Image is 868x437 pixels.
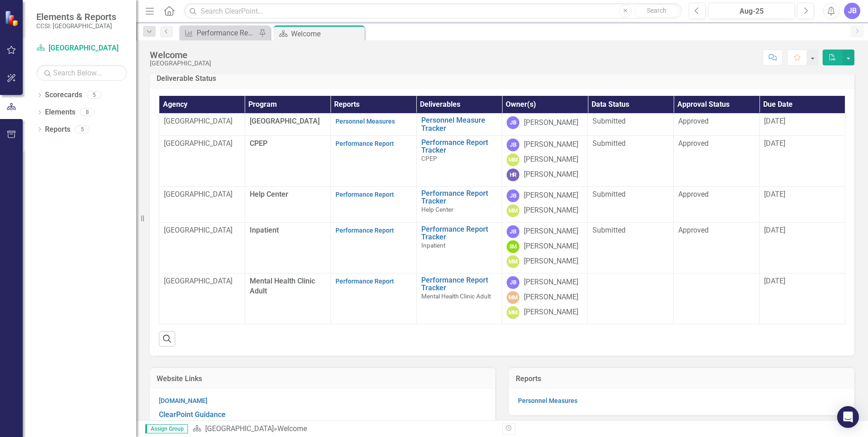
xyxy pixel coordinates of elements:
div: [PERSON_NAME] [524,226,578,237]
a: Personnel Measures [518,397,577,404]
span: Mental Health Clinic Adult [250,277,315,296]
div: [PERSON_NAME] [524,241,578,252]
a: [DOMAIN_NAME] [159,397,207,404]
div: Welcome [291,28,362,40]
div: Welcome [277,424,307,433]
span: Mental Health Clinic Adult [421,293,491,300]
span: Help Center [421,206,454,213]
a: Performance Report [335,140,394,147]
div: HR [507,169,519,181]
div: [PERSON_NAME] [524,307,578,318]
div: [PERSON_NAME] [524,205,578,216]
td: Double-Click to Edit [674,114,759,135]
div: JB [507,139,519,151]
div: JB [507,189,519,202]
td: Double-Click to Edit [674,273,759,324]
td: Double-Click to Edit [588,114,674,135]
a: [GEOGRAPHIC_DATA] [205,424,274,433]
a: [GEOGRAPHIC_DATA] [36,43,127,54]
div: JB [507,225,519,238]
div: Welcome [150,50,211,60]
span: [DATE] [764,190,785,199]
button: JB [844,3,860,19]
span: [DATE] [764,139,785,148]
span: Inpatient [250,226,279,234]
td: Double-Click to Edit Right Click for Context Menu [416,186,502,222]
a: Personnel Measures [335,118,395,125]
div: 8 [80,109,94,116]
div: Performance Report [197,27,256,39]
span: [DATE] [764,277,785,285]
div: [PERSON_NAME] [524,256,578,267]
a: Performance Report Tracker [421,189,498,205]
input: Search ClearPoint... [184,3,682,19]
span: [DATE] [764,226,785,234]
div: [PERSON_NAME] [524,118,578,128]
td: Double-Click to Edit [674,186,759,222]
td: Double-Click to Edit Right Click for Context Menu [416,135,502,186]
span: Approved [678,139,709,148]
p: [GEOGRAPHIC_DATA] [164,139,240,149]
a: Reports [45,124,70,135]
img: ClearPoint Strategy [5,10,20,26]
div: 5 [87,91,101,99]
div: Open Intercom Messenger [837,406,859,428]
div: JB [507,116,519,129]
div: MM [507,154,519,166]
span: Submitted [592,117,626,125]
button: Aug-25 [708,3,795,19]
span: CPEP [421,155,437,162]
p: [GEOGRAPHIC_DATA] [164,276,240,287]
div: [PERSON_NAME] [524,169,578,180]
span: CPEP [250,139,267,148]
td: Double-Click to Edit [588,222,674,273]
span: Search [647,7,666,14]
div: » [192,424,495,434]
a: ClearPoint Guidance [159,410,226,419]
div: MM [507,255,519,268]
div: [PERSON_NAME] [524,277,578,288]
span: Inpatient [421,242,445,249]
span: [GEOGRAPHIC_DATA] [250,117,320,125]
td: Double-Click to Edit [588,273,674,324]
div: 5 [75,125,89,133]
div: [PERSON_NAME] [524,190,578,201]
input: Search Below... [36,65,127,81]
span: Approved [678,190,709,199]
span: Elements & Reports [36,11,116,22]
div: [PERSON_NAME] [524,139,578,150]
td: Double-Click to Edit Right Click for Context Menu [416,273,502,324]
h3: Website Links [157,375,488,383]
td: Double-Click to Edit [588,135,674,186]
span: Help Center [250,190,288,199]
div: MM [507,306,519,319]
small: CCSI: [GEOGRAPHIC_DATA] [36,22,116,30]
span: Submitted [592,190,626,199]
td: Double-Click to Edit [674,135,759,186]
a: Performance Report Tracker [421,139,498,154]
div: [PERSON_NAME] [524,292,578,303]
div: MM [507,291,519,304]
a: Performance Report Tracker [421,225,498,241]
a: Elements [45,107,75,118]
div: Aug-25 [711,6,792,17]
span: Approved [678,226,709,234]
td: Double-Click to Edit Right Click for Context Menu [416,114,502,135]
a: Performance Report Tracker [421,276,498,292]
div: [GEOGRAPHIC_DATA] [150,60,211,67]
span: Submitted [592,139,626,148]
p: [GEOGRAPHIC_DATA] [164,116,240,127]
a: Performance Report [335,278,394,285]
div: SM [507,240,519,253]
td: Double-Click to Edit [588,186,674,222]
h3: Reports [516,375,848,383]
h3: Deliverable Status [157,74,848,83]
div: JB [507,276,519,289]
span: Assign Group [145,424,188,433]
p: [GEOGRAPHIC_DATA] [164,225,240,236]
div: [PERSON_NAME] [524,154,578,165]
p: [GEOGRAPHIC_DATA] [164,189,240,200]
a: Personnel Measure Tracker [421,116,498,132]
td: Double-Click to Edit [674,222,759,273]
